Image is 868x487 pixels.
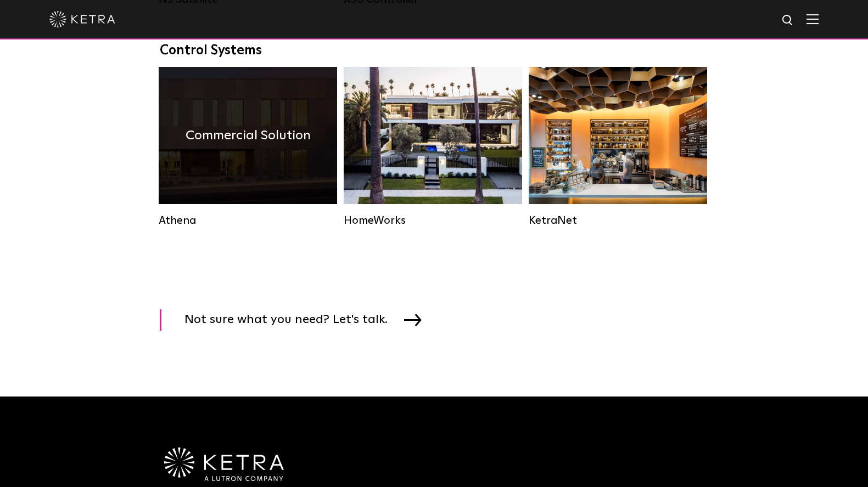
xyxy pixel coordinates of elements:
div: Control Systems [160,43,709,59]
img: Ketra-aLutronCo_White_RGB [164,448,284,482]
span: Not sure what you need? Let's talk. [184,309,404,331]
div: HomeWorks [344,214,522,227]
img: Hamburger%20Nav.svg [807,14,819,24]
a: KetraNet Legacy System [529,67,707,227]
img: search icon [781,14,795,27]
div: Athena [159,214,337,227]
a: HomeWorks Residential Solution [344,67,522,227]
a: Not sure what you need? Let's talk. [160,309,435,331]
img: ketra-logo-2019-white [49,11,115,27]
h4: Commercial Solution [186,125,311,146]
a: Athena Commercial Solution [159,67,337,227]
div: KetraNet [529,214,707,227]
img: arrow [404,314,422,326]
